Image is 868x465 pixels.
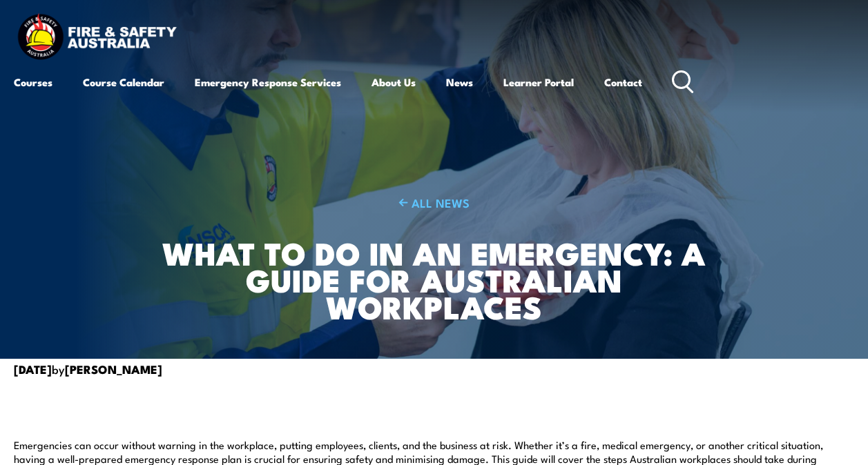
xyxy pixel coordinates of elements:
strong: [PERSON_NAME] [65,360,162,378]
span: by [14,360,162,377]
a: ALL NEWS [162,195,706,210]
a: Course Calendar [83,66,164,99]
a: Contact [604,66,642,99]
strong: [DATE] [14,360,52,378]
a: Learner Portal [503,66,574,99]
a: News [446,66,473,99]
a: About Us [372,66,416,99]
a: Courses [14,66,52,99]
a: Emergency Response Services [195,66,341,99]
h1: What to Do in an Emergency: A Guide for Australian Workplaces [162,239,706,319]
